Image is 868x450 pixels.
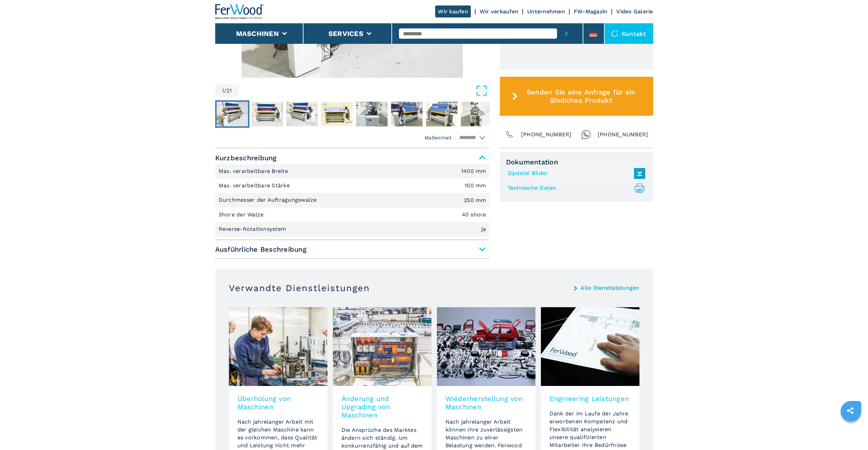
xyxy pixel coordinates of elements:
[222,88,224,93] span: 1
[480,8,518,15] a: Wir verkaufen
[445,395,527,411] h3: Wiederherstellung von Maschinen
[219,167,290,175] p: Max. verarbeitbare Breite
[557,23,576,44] button: submit-button
[341,395,423,419] h3: Änderung und Upgrading von Maschinen
[286,102,318,126] img: af65eff447ef25543a88a29fe3083f42
[461,168,486,174] em: 1400 mm
[391,102,423,126] img: fea95889fb24f93dfb5da44d5d65b0ae
[842,402,859,419] a: sharethis
[215,164,490,237] div: Kurzbeschreibung
[505,130,514,139] img: Phone
[839,419,863,445] iframe: Chat
[320,100,354,128] button: Go to Slide 4
[236,29,279,38] button: Maschinen
[481,226,486,232] em: ja
[333,307,431,386] img: image
[541,307,639,386] img: image
[549,395,631,403] h3: Engineering Leistungen
[390,100,424,128] button: Go to Slide 6
[215,100,490,128] nav: Thumbnail Navigation
[241,85,488,97] button: Open Fullscreen
[521,130,572,139] span: [PHONE_NUMBER]
[461,102,492,126] img: c7cbfeb7f17bd256de070236f2de4ba0
[581,130,591,139] img: Whatsapp
[435,5,471,17] a: Wir kaufen
[437,307,535,386] img: image
[459,100,494,128] button: Go to Slide 8
[598,130,648,139] span: [PHONE_NUMBER]
[616,8,653,15] a: Video Galerie
[520,88,642,104] span: Senden Sie eine Anfrage für ein ähnliches Produkt
[219,182,292,189] p: Max. verarbeitbare Stärke
[219,196,319,204] p: Durchmesser der Auftragungswalze
[527,8,565,15] a: Unternehmen
[219,211,265,218] p: Shore der Walze
[321,102,353,126] img: c507640c480ec61781278b8cb4f93a69
[605,23,653,44] div: Kontakt
[285,100,319,128] button: Go to Slide 3
[215,4,264,19] img: Ferwood
[356,102,388,126] img: 3c0d76a315f5cb2c6c10109255a80b96
[215,100,249,128] button: Go to Slide 1
[425,134,452,141] em: Maßeinheit
[229,307,327,386] img: image
[224,88,226,93] span: /
[215,152,490,164] span: Kurzbeschreibung
[250,100,284,128] button: Go to Slide 2
[581,285,639,291] a: Alle Dienstleistungen
[465,183,486,188] em: 100 mm
[219,225,288,233] p: Reverse-Rotationsystem
[462,212,486,217] em: 40 shore
[426,102,457,126] img: d766a224a031a290aa7f8b242f545c1b
[611,30,618,37] img: Kontakt
[217,102,248,126] img: f97868a6000f9afff7e67fb70469c507
[355,100,389,128] button: Go to Slide 5
[328,29,363,38] button: Services
[574,8,608,15] a: FW-Magazin
[500,77,653,116] button: Senden Sie eine Anfrage für ein ähnliches Produkt
[425,100,459,128] button: Go to Slide 7
[226,88,232,93] span: 21
[464,198,486,203] em: 250 mm
[506,158,647,166] span: Dokumentation
[508,183,642,194] a: Technische Daten
[215,243,490,255] span: Ausführliche Beschreibung
[237,395,319,411] h3: Überholung von Maschinen
[229,283,370,293] h3: Verwandte Dienstleistungen
[251,102,283,126] img: a3f0fed8306e505d231475e4a2ff56da
[508,168,642,179] a: Zipdatei Bilder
